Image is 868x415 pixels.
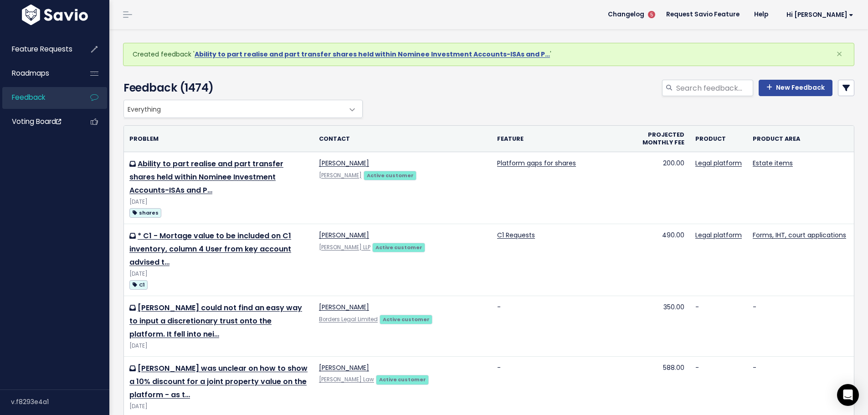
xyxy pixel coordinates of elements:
td: 350.00 [631,296,690,357]
div: [DATE] [129,402,308,411]
a: Ability to part realise and part transfer shares held within Nominee Investment Accounts-ISAs and P… [129,159,283,195]
span: 5 [648,11,655,18]
a: [PERSON_NAME] [319,302,369,312]
a: Borders Legal Limited [319,316,378,323]
td: 200.00 [631,152,690,224]
a: [PERSON_NAME] could not find an easy way to input a discretionary trust onto the platform. It fel... [129,302,302,339]
a: [PERSON_NAME] LLP [319,244,370,251]
span: Voting Board [12,117,61,126]
img: logo-white.9d6f32f41409.svg [20,5,90,25]
th: Problem [124,126,313,152]
span: Hi [PERSON_NAME] [786,11,853,18]
a: Help [747,8,776,21]
span: Feature Requests [12,44,72,54]
a: shares [129,207,161,218]
a: Feature Requests [2,39,76,60]
input: Search feedback... [675,80,753,96]
a: Roadmaps [2,63,76,84]
a: Active customer [372,242,425,251]
span: Everything [123,100,363,118]
a: Hi [PERSON_NAME] [776,8,861,22]
a: [PERSON_NAME] Law [319,376,374,383]
a: C1 Requests [497,231,535,240]
strong: Active customer [367,172,414,179]
span: shares [129,208,161,218]
th: Projected monthly fee [631,126,690,152]
div: Open Intercom Messenger [837,384,859,406]
td: - [747,296,854,357]
a: * C1 - Mortage value to be included on C1 inventory, column 4 User from key account advised t… [129,231,291,267]
div: v.f8293e4a1 [11,390,109,414]
div: [DATE] [129,269,308,279]
a: Legal platform [695,231,742,240]
span: × [836,46,842,61]
a: Active customer [376,374,429,384]
a: [PERSON_NAME] [319,172,362,179]
a: Voting Board [2,111,76,132]
span: Everything [124,100,344,118]
a: Request Savio Feature [659,8,747,21]
a: [PERSON_NAME] [319,231,369,240]
strong: Active customer [379,376,426,383]
div: [DATE] [129,341,308,351]
td: - [690,296,747,357]
a: Feedback [2,87,76,108]
th: Feature [492,126,631,152]
a: New Feedback [759,80,832,96]
a: [PERSON_NAME] [319,159,369,168]
strong: Active customer [375,244,422,251]
a: C1 [129,279,148,290]
td: - [492,296,631,357]
button: Close [827,43,852,65]
strong: Active customer [383,316,430,323]
td: 490.00 [631,224,690,296]
h4: Feedback (1474) [123,80,358,96]
a: Legal platform [695,159,742,168]
span: Roadmaps [12,68,49,78]
a: Forms, IHT, court applications [753,231,846,240]
span: C1 [129,280,148,290]
a: [PERSON_NAME] was unclear on how to show a 10% discount for a joint property value on the platfor... [129,363,308,400]
th: Product [690,126,747,152]
a: Active customer [380,314,432,323]
th: Product Area [747,126,854,152]
a: Active customer [364,170,416,179]
div: [DATE] [129,197,308,207]
a: Estate items [753,159,793,168]
span: Feedback [12,92,45,102]
div: Created feedback ' ' [123,43,854,66]
a: Platform gaps for shares [497,159,576,168]
a: [PERSON_NAME] [319,363,369,372]
a: Ability to part realise and part transfer shares held within Nominee Investment Accounts-ISAs and P… [195,50,550,59]
span: Changelog [608,11,644,18]
th: Contact [313,126,492,152]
